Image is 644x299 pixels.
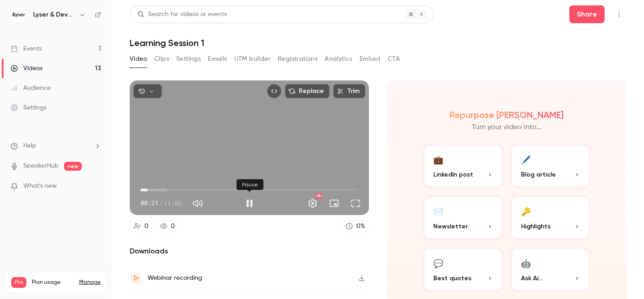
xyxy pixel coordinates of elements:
[423,247,503,292] button: 💬Best quotes
[521,152,531,166] div: 🖊️
[347,194,364,212] button: Full screen
[23,181,57,191] span: What's new
[521,222,551,231] span: Highlights
[241,194,258,212] button: Pause
[154,52,169,66] button: Clips
[360,52,381,66] button: Embed
[130,246,369,257] h2: Downloads
[137,10,227,19] div: Search for videos or events
[208,52,227,66] button: Emails
[23,141,36,151] span: Help
[171,222,175,231] div: 0
[356,222,365,231] div: 0 %
[11,141,101,151] li: help-dropdown-opener
[521,256,531,270] div: 🤖
[285,84,330,98] button: Replace
[130,220,153,232] a: 0
[521,274,542,283] span: Ask Ai...
[433,256,443,270] div: 💬
[342,220,369,232] a: 0%
[130,38,626,48] h1: Learning Session 1
[90,182,101,190] iframe: Noticeable Trigger
[433,222,468,231] span: Newsletter
[423,195,503,240] button: ✉️Newsletter
[159,198,163,208] span: /
[388,52,400,66] button: CTA
[510,195,591,240] button: 🔑Highlights
[449,109,563,120] h2: Repurpose [PERSON_NAME]
[148,273,202,283] div: Webinar recording
[304,194,322,212] button: Settings
[433,152,443,166] div: 💼
[140,198,182,208] div: 00:21
[164,198,182,208] span: 11:05
[569,5,605,23] button: Share
[510,247,591,292] button: 🤖Ask Ai...
[23,161,59,171] a: SpeakerHub
[521,170,556,179] span: Blog article
[11,64,42,73] div: Videos
[11,103,47,112] div: Settings
[130,52,147,66] button: Video
[433,204,443,218] div: ✉️
[189,194,207,212] button: Mute
[140,198,158,208] span: 00:21
[267,84,281,98] button: Embed video
[11,44,42,53] div: Events
[433,274,471,283] span: Best quotes
[11,84,51,93] div: Audience
[325,52,352,66] button: Analytics
[234,52,271,66] button: UTM builder
[64,162,82,171] span: new
[11,8,25,22] img: Lyser & Develop Diverse
[472,122,542,133] p: Turn your video into...
[612,7,626,21] button: Top Bar Actions
[11,277,26,288] span: Pro
[333,84,365,98] button: Trim
[433,170,473,179] span: LinkedIn post
[32,279,74,286] span: Plan usage
[33,10,75,19] h6: Lyser & Develop Diverse
[156,220,179,232] a: 0
[325,194,343,212] button: Turn on miniplayer
[237,179,263,190] div: Pause
[278,52,318,66] button: Registrations
[176,52,201,66] button: Settings
[316,193,322,198] div: HD
[144,222,148,231] div: 0
[510,143,591,188] button: 🖊️Blog article
[423,143,503,188] button: 💼LinkedIn post
[521,204,531,218] div: 🔑
[79,279,101,286] a: Manage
